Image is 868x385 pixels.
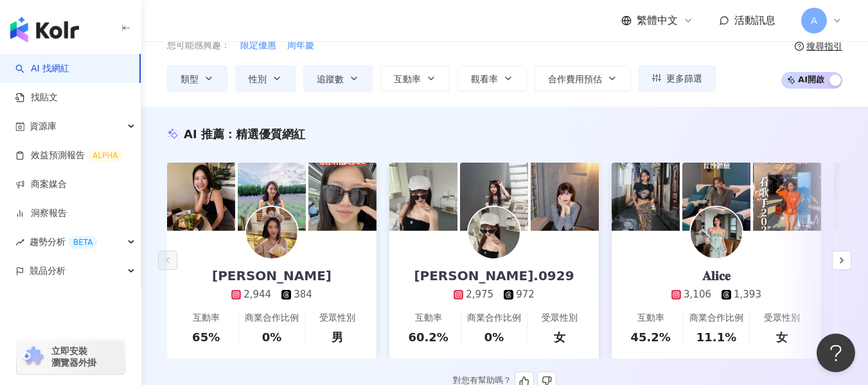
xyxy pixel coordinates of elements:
button: 追蹤數 [303,66,373,91]
img: post-image [531,163,599,231]
div: 60.2% [408,329,448,345]
iframe: Help Scout Beacon - Open [817,334,855,372]
button: 性別 [235,66,296,91]
div: 2,944 [244,288,271,301]
button: 合作費用預估 [535,66,631,91]
img: post-image [308,163,376,231]
img: post-image [612,163,680,231]
div: AI 推薦 ： [184,126,305,142]
div: BETA [68,236,98,249]
div: 3,106 [684,288,711,301]
div: 0% [262,329,282,345]
span: 類型 [181,74,199,84]
span: 限定優惠 [240,39,276,52]
button: 更多篩選 [639,66,716,91]
span: 周年慶 [287,39,314,52]
div: 受眾性別 [764,312,800,325]
span: 性別 [249,74,267,84]
img: post-image [682,163,750,231]
span: A [811,13,817,28]
a: chrome extension立即安裝 瀏覽器外掛 [17,339,125,374]
span: 立即安裝 瀏覽器外掛 [51,345,96,368]
div: [PERSON_NAME] [199,267,344,285]
div: 商業合作比例 [689,312,743,325]
span: 活動訊息 [734,14,775,26]
div: 384 [294,288,312,301]
span: 精選優質網紅 [236,127,305,141]
span: 互動率 [394,74,421,84]
div: 𝐀𝐥𝐢𝐜𝐞 [689,267,743,285]
span: 觀看率 [471,74,498,84]
div: 1,393 [734,288,761,301]
div: 65% [192,329,220,345]
a: 效益預測報告ALPHA [15,149,123,162]
button: 周年慶 [287,39,315,53]
div: 男 [332,329,343,345]
div: 受眾性別 [542,312,578,325]
a: 商案媒合 [15,178,67,191]
button: 限定優惠 [240,39,277,53]
span: 您可能感興趣： [167,39,230,52]
span: 競品分析 [30,256,66,285]
div: 女 [554,329,565,345]
img: post-image [753,163,821,231]
div: 互動率 [193,312,220,325]
div: 11.1% [696,329,736,345]
span: 更多篩選 [666,73,702,84]
div: 商業合作比例 [467,312,521,325]
a: 𝐀𝐥𝐢𝐜𝐞3,1061,393互動率45.2%商業合作比例11.1%受眾性別女 [612,231,821,359]
div: 商業合作比例 [245,312,299,325]
span: 繁體中文 [637,13,678,28]
img: chrome extension [21,346,46,367]
button: 觀看率 [457,66,527,91]
img: logo [10,17,79,42]
span: 追蹤數 [317,74,344,84]
a: [PERSON_NAME].09292,975972互動率60.2%商業合作比例0%受眾性別女 [389,231,599,359]
button: 互動率 [380,66,450,91]
img: post-image [238,163,306,231]
img: KOL Avatar [691,207,742,258]
div: 互動率 [637,312,664,325]
span: 資源庫 [30,112,57,141]
img: KOL Avatar [468,207,520,258]
a: searchAI 找網紅 [15,62,69,75]
span: 合作費用預估 [548,74,602,84]
div: 受眾性別 [319,312,355,325]
div: 972 [516,288,535,301]
span: 趨勢分析 [30,228,98,256]
div: 搜尋指引 [806,41,842,51]
span: question-circle [795,42,804,51]
button: 類型 [167,66,227,91]
img: post-image [389,163,457,231]
span: rise [15,238,24,247]
div: 2,975 [466,288,493,301]
a: 洞察報告 [15,207,67,220]
img: post-image [460,163,528,231]
div: 女 [776,329,788,345]
div: 互動率 [415,312,442,325]
div: [PERSON_NAME].0929 [401,267,587,285]
img: post-image [167,163,235,231]
a: [PERSON_NAME]2,944384互動率65%商業合作比例0%受眾性別男 [167,231,376,359]
img: KOL Avatar [246,207,297,258]
a: 找貼文 [15,91,58,104]
div: 0% [484,329,504,345]
div: 45.2% [630,329,670,345]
